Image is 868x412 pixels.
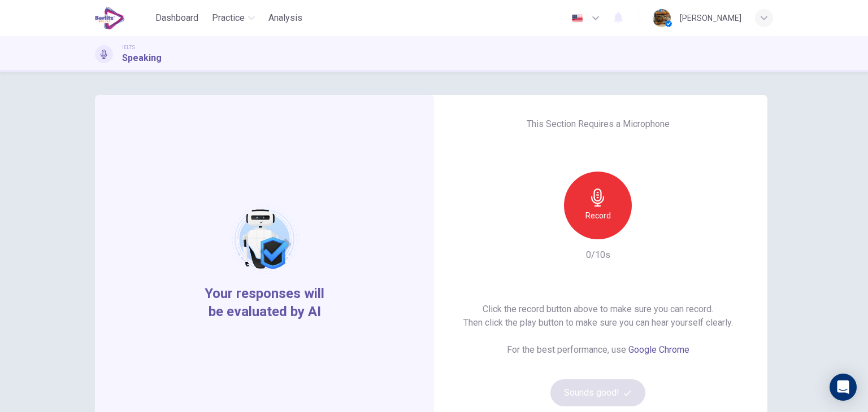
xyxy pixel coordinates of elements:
span: Dashboard [155,11,198,25]
h6: Click the record button above to make sure you can record. Then click the play button to make sur... [463,303,733,330]
span: Analysis [268,11,302,25]
button: Record [564,172,632,239]
button: Analysis [264,8,307,28]
img: en [570,14,584,23]
h6: This Section Requires a Microphone [527,117,670,131]
h6: 0/10s [586,248,610,262]
button: Practice [207,8,259,28]
img: robot icon [228,203,300,275]
h1: Speaking [122,51,162,65]
a: Google Chrome [628,344,689,355]
span: IELTS [122,43,135,51]
img: Profile picture [653,9,671,27]
a: EduSynch logo [95,7,151,29]
span: Your responses will be evaluated by AI [196,284,333,321]
div: [PERSON_NAME] [680,11,741,25]
span: Practice [212,11,245,25]
button: Dashboard [151,8,203,28]
h6: Record [585,209,611,222]
div: Open Intercom Messenger [830,374,857,401]
img: EduSynch logo [95,7,125,29]
h6: For the best performance, use [507,343,689,357]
